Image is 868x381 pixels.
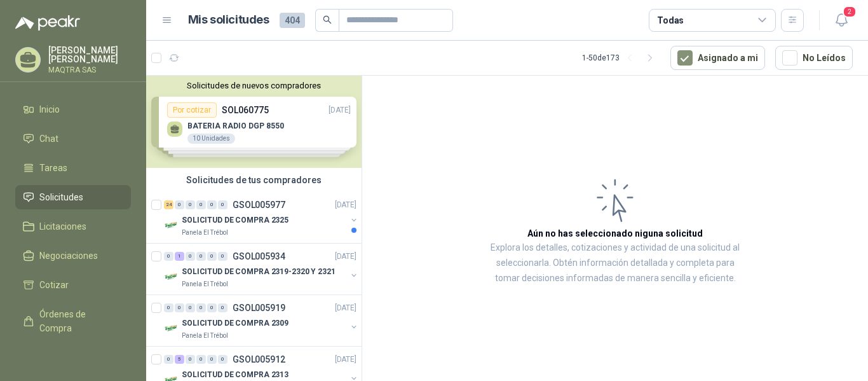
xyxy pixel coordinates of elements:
[233,355,285,364] p: GSOL005912
[775,46,853,70] button: No Leídos
[527,226,703,240] h3: Aún no has seleccionado niguna solicitud
[164,300,359,341] a: 0 0 0 0 0 0 GSOL005919[DATE] Company LogoSOLICITUD DE COMPRA 2309Panela El Trébol
[233,303,285,312] p: GSOL005919
[186,200,195,209] div: 0
[164,218,179,233] img: Company Logo
[830,9,853,32] button: 2
[39,161,67,175] span: Tareas
[39,249,98,263] span: Negociaciones
[196,200,206,209] div: 0
[280,13,305,28] span: 404
[489,240,741,286] p: Explora los detalles, cotizaciones y actividad de una solicitud al seleccionarla. Obtén informaci...
[15,214,131,239] a: Licitaciones
[182,279,228,289] p: Panela El Trébol
[39,132,58,146] span: Chat
[182,214,288,226] p: SOLICITUD DE COMPRA 2325
[15,97,131,121] a: Inicio
[196,303,206,312] div: 0
[182,369,288,381] p: SOLICITUD DE COMPRA 2313
[582,48,660,68] div: 1 - 50 de 173
[146,76,362,168] div: Solicitudes de nuevos compradoresPor cotizarSOL060775[DATE] BATERIA RADIO DGP 855010 UnidadesPor ...
[175,252,184,261] div: 1
[39,102,60,116] span: Inicio
[39,219,86,233] span: Licitaciones
[670,46,765,70] button: Asignado a mi
[164,355,173,364] div: 0
[164,197,359,238] a: 24 0 0 0 0 0 GSOL005977[DATE] Company LogoSOLICITUD DE COMPRA 2325Panela El Trébol
[182,228,228,238] p: Panela El Trébol
[207,200,217,209] div: 0
[233,200,285,209] p: GSOL005977
[175,303,184,312] div: 0
[207,252,217,261] div: 0
[164,200,173,209] div: 24
[15,15,80,31] img: Logo peakr
[218,355,227,364] div: 0
[175,200,184,209] div: 0
[146,168,362,192] div: Solicitudes de tus compradores
[196,252,206,261] div: 0
[186,303,195,312] div: 0
[164,269,179,284] img: Company Logo
[182,266,336,278] p: SOLICITUD DE COMPRA 2319-2320 Y 2321
[335,302,356,314] p: [DATE]
[175,355,184,364] div: 5
[164,249,359,289] a: 0 1 0 0 0 0 GSOL005934[DATE] Company LogoSOLICITUD DE COMPRA 2319-2320 Y 2321Panela El Trébol
[335,251,356,263] p: [DATE]
[164,321,179,336] img: Company Logo
[15,185,131,209] a: Solicitudes
[233,252,285,261] p: GSOL005934
[186,252,195,261] div: 0
[182,331,228,341] p: Panela El Trébol
[188,11,269,29] h1: Mis solicitudes
[39,190,83,204] span: Solicitudes
[15,273,131,297] a: Cotizar
[207,355,217,364] div: 0
[48,66,131,74] p: MAQTRA SAS
[335,354,356,366] p: [DATE]
[196,355,206,364] div: 0
[323,15,332,24] span: search
[657,13,684,27] div: Todas
[164,303,173,312] div: 0
[335,199,356,211] p: [DATE]
[39,307,119,335] span: Órdenes de Compra
[218,252,227,261] div: 0
[164,252,173,261] div: 0
[186,355,195,364] div: 0
[15,127,131,151] a: Chat
[15,156,131,180] a: Tareas
[15,244,131,268] a: Negociaciones
[15,345,131,370] a: Remisiones
[207,303,217,312] div: 0
[48,46,131,64] p: [PERSON_NAME] [PERSON_NAME]
[39,278,69,292] span: Cotizar
[182,317,288,329] p: SOLICITUD DE COMPRA 2309
[843,6,857,18] span: 2
[15,302,131,340] a: Órdenes de Compra
[218,200,227,209] div: 0
[218,303,227,312] div: 0
[151,81,356,90] button: Solicitudes de nuevos compradores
